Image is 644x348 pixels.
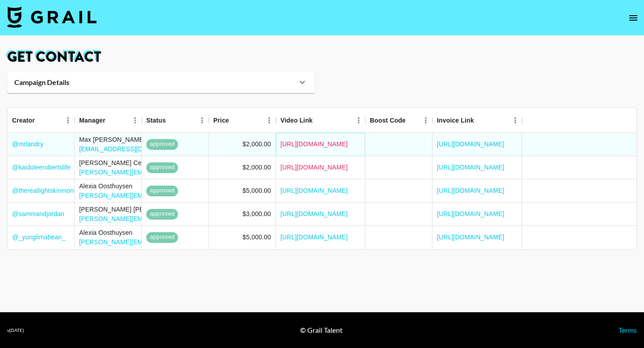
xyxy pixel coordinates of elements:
button: Sort [313,114,325,127]
div: Creator [8,108,75,133]
span: approved [146,187,178,195]
span: approved [146,233,178,242]
button: Menu [508,114,522,127]
button: Menu [352,114,365,127]
div: $2,000.00 [242,140,271,149]
a: [PERSON_NAME][EMAIL_ADDRESS][DOMAIN_NAME] [79,238,240,246]
a: @mrlandry [12,140,43,149]
div: Campaign Details [7,72,315,93]
div: Alexia Oosthuysen [79,228,240,237]
div: Invoice Link [432,108,522,133]
button: Menu [419,114,432,127]
div: Price [209,108,276,133]
a: [URL][DOMAIN_NAME] [280,209,348,218]
button: Menu [61,114,75,127]
img: Grail Talent [7,6,97,28]
a: [PERSON_NAME][EMAIL_ADDRESS][DOMAIN_NAME] [79,192,240,199]
a: @kaidoleerobertslife [12,163,71,172]
span: approved [146,140,178,149]
button: Menu [128,114,142,127]
div: Manager [75,108,142,133]
div: [PERSON_NAME] Centra [79,158,240,167]
a: [EMAIL_ADDRESS][DOMAIN_NAME] [79,145,187,153]
div: Invoice Link [437,108,474,133]
button: Sort [35,114,47,127]
a: @_yunglimabean_ [12,233,65,242]
button: Menu [195,114,209,127]
a: @sammandjordan [12,209,64,218]
div: Price [213,108,229,133]
button: Sort [166,114,178,127]
a: [URL][DOMAIN_NAME] [437,186,504,195]
h1: Get Contact [7,50,637,64]
span: approved [146,210,178,218]
a: [URL][DOMAIN_NAME] [280,233,348,242]
div: Video Link [276,108,365,133]
div: Manager [79,108,106,133]
div: Status [146,108,166,133]
button: open drawer [624,9,642,27]
a: [PERSON_NAME][EMAIL_ADDRESS][DOMAIN_NAME] [79,169,240,176]
strong: Campaign Details [14,78,69,87]
div: Alexia Oosthuysen [79,182,240,191]
button: Sort [106,114,118,127]
div: Video Link [280,108,313,133]
a: [PERSON_NAME][EMAIL_ADDRESS][DOMAIN_NAME] [79,215,240,222]
a: [URL][DOMAIN_NAME] [437,209,504,218]
div: Creator [12,108,35,133]
div: Boost Code [365,108,432,133]
div: $2,000.00 [242,163,271,172]
button: Menu [263,114,276,127]
button: Sort [406,114,418,127]
div: v [DATE] [7,327,24,333]
a: [URL][DOMAIN_NAME] [280,140,348,149]
div: Boost Code [370,108,406,133]
a: [URL][DOMAIN_NAME] [437,233,504,242]
div: © Grail Talent [300,326,343,335]
a: [URL][DOMAIN_NAME] [280,186,348,195]
div: $5,000.00 [242,233,271,242]
div: $3,000.00 [242,209,271,218]
span: approved [146,163,178,172]
button: Sort [474,114,487,127]
button: Sort [229,114,241,127]
a: [URL][DOMAIN_NAME] [437,163,504,172]
a: Terms [619,326,637,334]
div: [PERSON_NAME] [PERSON_NAME] [PERSON_NAME] [79,205,240,214]
a: @thereallightskinmonte [12,186,79,195]
div: Status [142,108,209,133]
a: [URL][DOMAIN_NAME] [437,140,504,149]
div: $5,000.00 [242,186,271,195]
div: Max [PERSON_NAME] [79,135,187,144]
a: [URL][DOMAIN_NAME] [280,163,348,172]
